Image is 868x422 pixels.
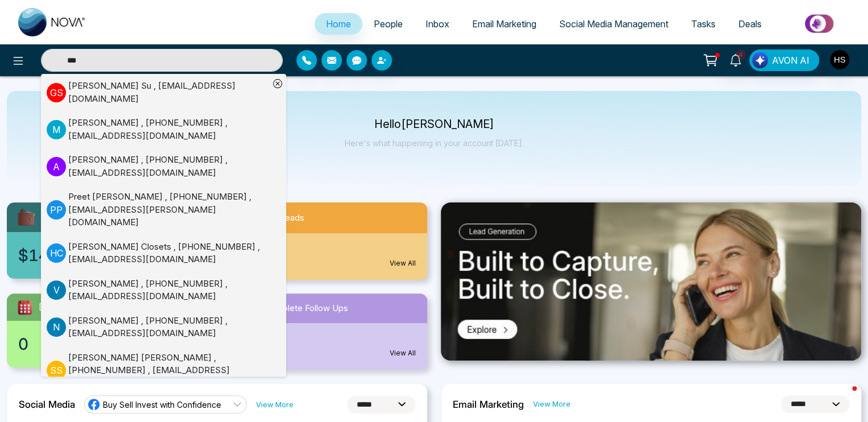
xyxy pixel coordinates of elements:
iframe: Intercom live chat [829,383,857,411]
span: People [374,18,403,30]
img: todayTask.svg [16,298,34,316]
p: Hello [PERSON_NAME] [345,119,524,129]
div: [PERSON_NAME] , [PHONE_NUMBER] , [EMAIL_ADDRESS][DOMAIN_NAME] [68,315,269,340]
p: H C [47,243,66,263]
img: . [441,202,861,361]
a: Incomplete Follow Ups238View All [217,293,435,370]
a: New Leads0View All [217,202,435,280]
div: Preet [PERSON_NAME] , [PHONE_NUMBER] , [EMAIL_ADDRESS][PERSON_NAME][DOMAIN_NAME] [68,191,269,229]
img: User Avatar [830,50,849,69]
span: AVON AI [772,53,809,67]
span: Inbox [425,18,449,30]
p: M [47,120,66,139]
img: Lead Flow [752,52,768,68]
span: Social Media Management [559,18,668,30]
a: View More [533,399,571,409]
a: View All [390,348,416,358]
button: AVON AI [749,49,819,71]
a: Email Marketing [461,13,548,35]
a: Deals [727,13,773,35]
p: V [47,280,66,300]
p: G S [47,83,66,102]
img: Market-place.gif [779,11,861,36]
img: Nova CRM Logo [18,8,86,36]
p: S S [47,361,66,380]
img: availableCredit.svg [16,207,36,227]
span: Home [326,18,351,30]
span: $149 [18,243,59,267]
a: Inbox [414,13,461,35]
span: 4 [735,49,746,60]
p: P P [47,200,66,220]
h2: Email Marketing [453,399,524,410]
a: People [362,13,414,35]
span: Tasks [691,18,716,30]
div: [PERSON_NAME] , [PHONE_NUMBER] , [EMAIL_ADDRESS][DOMAIN_NAME] [68,117,269,142]
span: [DATE] Task [39,301,88,314]
span: Deals [738,18,762,30]
div: [PERSON_NAME] Closets , [PHONE_NUMBER] , [EMAIL_ADDRESS][DOMAIN_NAME] [68,241,269,266]
span: Incomplete Follow Ups [258,302,348,315]
span: Buy Sell Invest with Confidence [103,399,221,410]
span: Email Marketing [472,18,536,30]
a: View All [390,258,416,268]
h2: Social Media [19,399,75,410]
a: Home [315,13,362,35]
a: 4 [722,49,749,69]
p: Here's what happening in your account [DATE]. [345,138,524,148]
p: N [47,317,66,337]
div: [PERSON_NAME] Su , [EMAIL_ADDRESS][DOMAIN_NAME] [68,80,269,105]
span: 0 [18,332,28,356]
div: [PERSON_NAME] [PERSON_NAME] , [PHONE_NUMBER] , [EMAIL_ADDRESS][DOMAIN_NAME] [68,351,269,390]
p: A [47,157,66,176]
a: Social Media Management [548,13,680,35]
a: Tasks [680,13,727,35]
div: [PERSON_NAME] , [PHONE_NUMBER] , [EMAIL_ADDRESS][DOMAIN_NAME] [68,154,269,179]
div: [PERSON_NAME] , [PHONE_NUMBER] , [EMAIL_ADDRESS][DOMAIN_NAME] [68,278,269,303]
a: View More [256,399,294,410]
